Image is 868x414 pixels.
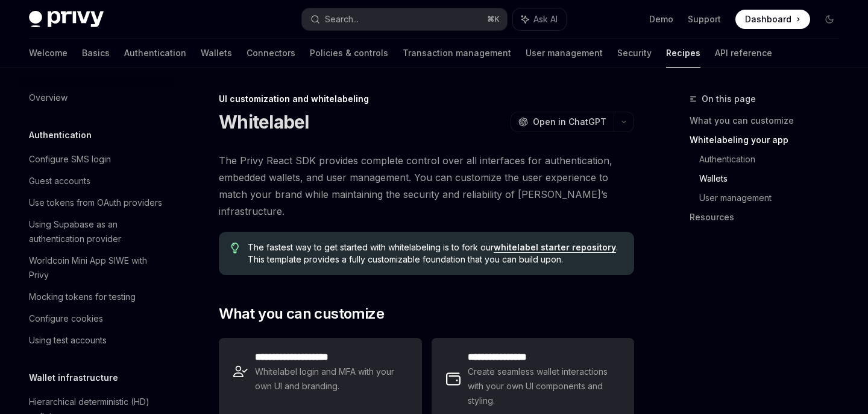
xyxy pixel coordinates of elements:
a: Support [688,13,721,25]
a: Use tokens from OAuth providers [19,192,174,214]
a: Connectors [247,39,295,68]
span: The Privy React SDK provides complete control over all interfaces for authentication, embedded wa... [219,152,634,220]
span: What you can customize [219,304,384,323]
a: Basics [82,39,110,68]
div: Using Supabase as an authentication provider [29,217,166,246]
div: Configure cookies [29,311,103,326]
svg: Tip [231,243,239,253]
a: Worldcoin Mini App SIWE with Privy [19,250,174,286]
h5: Wallet infrastructure [29,371,118,385]
span: Dashboard [745,13,791,25]
span: Create seamless wallet interactions with your own UI components and styling. [468,365,620,408]
a: Transaction management [403,39,511,68]
a: Policies & controls [310,39,388,68]
a: Resources [690,208,849,227]
h1: Whitelabel [219,111,309,133]
a: User management [699,188,849,208]
div: Search... [325,12,359,27]
a: Mocking tokens for testing [19,286,174,308]
a: Overview [19,87,174,109]
a: Security [617,39,652,68]
h5: Authentication [29,128,92,142]
a: API reference [715,39,772,68]
button: Ask AI [513,8,566,30]
button: Search...⌘K [302,8,506,30]
span: ⌘ K [487,14,500,24]
a: Dashboard [735,10,810,29]
a: What you can customize [690,111,849,130]
a: Demo [649,13,673,25]
a: Configure cookies [19,308,174,330]
a: User management [526,39,603,68]
div: Use tokens from OAuth providers [29,196,162,210]
div: Using test accounts [29,333,107,348]
span: Whitelabel login and MFA with your own UI and branding. [255,365,407,393]
a: Guest accounts [19,170,174,192]
div: Worldcoin Mini App SIWE with Privy [29,253,166,282]
a: Wallets [201,39,232,68]
a: Welcome [29,39,68,68]
span: On this page [702,92,756,106]
a: Authentication [699,150,849,169]
span: Open in ChatGPT [533,116,606,128]
span: The fastest way to get started with whitelabeling is to fork our . This template provides a fully... [248,241,622,266]
a: Authentication [124,39,186,68]
a: Using Supabase as an authentication provider [19,214,174,250]
a: Recipes [666,39,700,68]
button: Open in ChatGPT [511,112,614,132]
button: Toggle dark mode [820,10,839,29]
div: Mocking tokens for testing [29,290,136,304]
a: Configure SMS login [19,148,174,170]
span: Ask AI [533,13,558,25]
a: Using test accounts [19,330,174,351]
div: Guest accounts [29,174,90,188]
div: UI customization and whitelabeling [219,93,634,105]
a: whitelabel starter repository [494,242,616,253]
div: Overview [29,91,68,105]
img: dark logo [29,11,104,28]
a: Whitelabeling your app [690,130,849,150]
div: Configure SMS login [29,152,111,167]
a: Wallets [699,169,849,188]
